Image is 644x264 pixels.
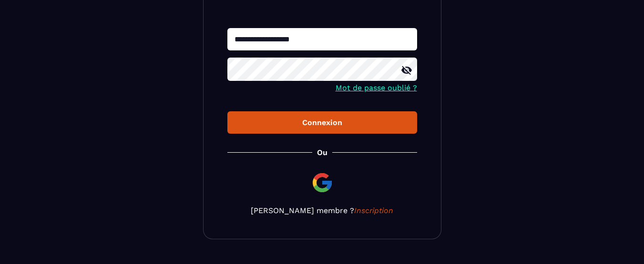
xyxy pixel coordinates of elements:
[311,171,334,194] img: google
[336,83,417,92] a: Mot de passe oublié ?
[354,206,393,215] a: Inscription
[227,111,417,134] button: Connexion
[227,206,417,215] p: [PERSON_NAME] membre ?
[317,148,327,157] p: Ou
[235,118,409,127] div: Connexion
